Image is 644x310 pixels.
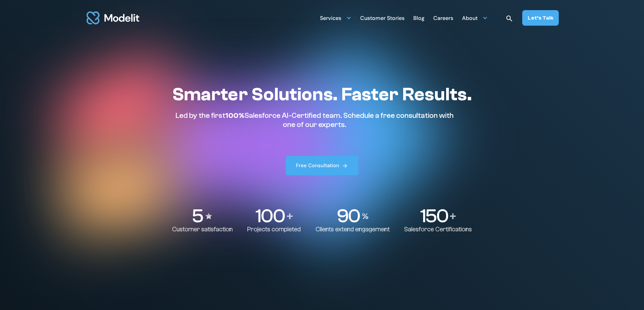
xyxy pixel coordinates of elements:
[522,10,559,26] a: Let’s Talk
[172,111,457,129] p: Led by the first Salesforce AI-Certified team. Schedule a free consultation with one of our experts.
[420,206,448,226] p: 150
[225,111,245,120] span: 100%
[528,14,553,22] div: Let’s Talk
[286,156,358,175] a: Free Consultation
[360,12,405,25] div: Customer Stories
[316,226,390,233] p: Clients extend engagement
[433,11,453,24] a: Careers
[413,11,424,24] a: Blog
[320,11,351,24] div: Services
[342,163,348,169] img: arrow right
[287,213,293,219] img: Plus
[362,213,369,219] img: Percentage
[205,212,213,220] img: Stars
[172,226,233,233] p: Customer satisfaction
[172,83,472,106] h1: Smarter Solutions. Faster Results.
[450,213,456,219] img: Plus
[413,12,424,25] div: Blog
[255,206,285,226] p: 100
[192,206,203,226] p: 5
[433,12,453,25] div: Careers
[85,7,141,28] img: modelit logo
[247,226,301,233] p: Projects completed
[404,226,472,233] p: Salesforce Certifications
[462,11,488,24] div: About
[296,162,339,169] div: Free Consultation
[85,7,141,28] a: home
[320,12,341,25] div: Services
[337,206,360,226] p: 90
[462,12,478,25] div: About
[360,11,405,24] a: Customer Stories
